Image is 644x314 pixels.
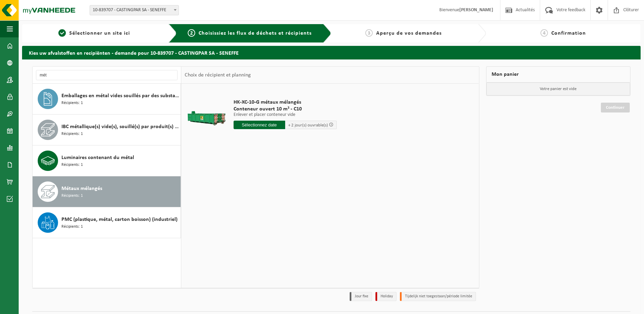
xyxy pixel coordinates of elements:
span: Emballages en métal vides souillés par des substances dangereuses [61,92,179,100]
li: Holiday [375,292,397,301]
span: 3 [365,29,373,37]
button: PMC (plastique, métal, carton boisson) (industriel) Récipients: 1 [33,207,181,238]
button: IBC métallique(s) vide(s), souillé(s) par produit(s) non dangereux Récipients: 1 [33,115,181,145]
span: Récipients: 1 [61,162,83,168]
span: Aperçu de vos demandes [376,31,442,36]
span: Luminaires contenant du métal [61,154,134,162]
span: Récipients: 1 [61,131,83,137]
span: IBC métallique(s) vide(s), souillé(s) par produit(s) non dangereux [61,123,179,131]
span: 10-839707 - CASTINGPAR SA - SENEFFE [90,5,179,15]
button: Métaux mélangés Récipients: 1 [33,176,181,207]
span: Récipients: 1 [61,224,83,230]
span: Sélectionner un site ici [69,31,130,36]
button: Luminaires contenant du métal Récipients: 1 [33,145,181,176]
span: Conteneur ouvert 10 m³ - C10 [234,106,337,112]
div: Mon panier [486,66,631,83]
span: Récipients: 1 [61,193,83,199]
input: Sélectionnez date [234,121,285,129]
li: Tijdelijk niet toegestaan/période limitée [400,292,476,301]
input: Chercher du matériel [36,70,178,80]
div: Choix de récipient et planning [181,67,254,84]
h2: Kies uw afvalstoffen en recipiënten - demande pour 10-839707 - CASTINGPAR SA - SENEFFE [22,46,641,59]
p: Enlever et placer conteneur vide [234,112,337,117]
span: Choisissiez les flux de déchets et récipients [199,31,312,36]
span: 1 [58,29,66,37]
span: 2 [188,29,195,37]
button: Emballages en métal vides souillés par des substances dangereuses Récipients: 1 [33,84,181,115]
li: Jour fixe [350,292,372,301]
span: Récipients: 1 [61,100,83,106]
span: 10-839707 - CASTINGPAR SA - SENEFFE [90,5,179,15]
span: HK-XC-10-G métaux mélangés [234,99,337,106]
strong: [PERSON_NAME] [459,7,493,13]
span: Métaux mélangés [61,185,102,193]
span: Confirmation [551,31,586,36]
span: + 2 jour(s) ouvrable(s) [288,123,328,127]
p: Votre panier est vide [486,83,630,95]
a: Continuer [601,103,630,112]
span: 4 [540,29,548,37]
a: 1Sélectionner un site ici [25,29,163,37]
span: PMC (plastique, métal, carton boisson) (industriel) [61,215,178,224]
